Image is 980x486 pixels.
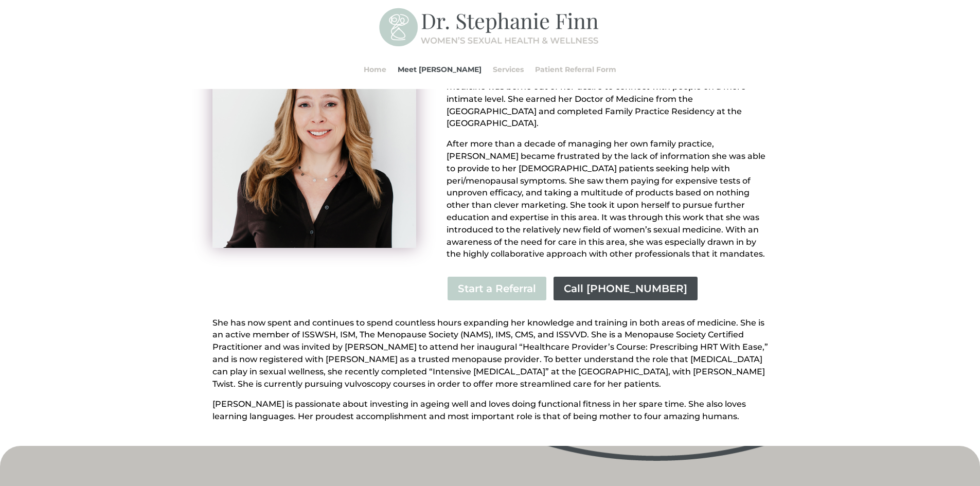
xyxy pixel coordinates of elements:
p: After more than a decade of managing her own family practice, [PERSON_NAME] became frustrated by ... [447,138,768,260]
a: Start a Referral [447,276,547,301]
p: She has now spent and continues to spend countless hours expanding her knowledge and training in ... [212,317,768,399]
a: Services [493,50,524,89]
a: Call [PHONE_NUMBER] [553,276,699,301]
a: Meet [PERSON_NAME] [398,50,482,89]
p: [PERSON_NAME] began her career as a professional cellist. Studying with some of the greatest peda... [447,44,768,138]
img: Stephanie Finn Headshot 02 [212,44,416,248]
p: [PERSON_NAME] is passionate about investing in ageing well and loves doing functional fitness in ... [212,398,768,423]
a: Home [364,50,386,89]
a: Patient Referral Form [535,50,616,89]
